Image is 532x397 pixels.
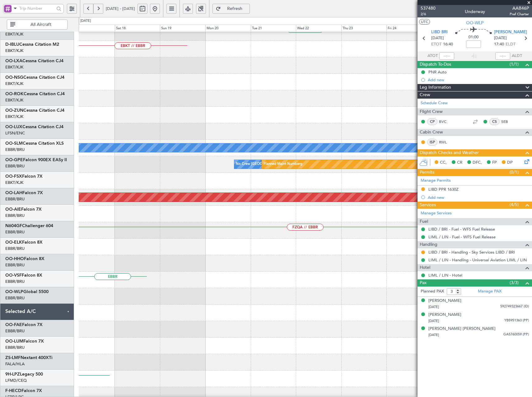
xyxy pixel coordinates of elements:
span: FP [492,160,497,166]
span: OO-WLP [5,290,23,294]
div: Planned Maint Nurnberg [264,160,302,169]
label: Planned PAX [421,288,444,295]
input: --:-- [439,52,454,60]
a: ZS-LMFNextant 400XTi [5,356,53,360]
span: Refresh [222,7,248,11]
span: GA5760059 (PP) [503,332,529,337]
div: No Crew [GEOGRAPHIC_DATA] ([GEOGRAPHIC_DATA] National) [236,160,340,169]
a: EBKT/KJK [5,114,23,119]
span: ZS-LMF [5,356,21,360]
a: EBKT/KJK [5,97,23,103]
span: 592749323667 (ID) [500,304,529,309]
a: EBBR/BRU [5,147,25,152]
input: Trip Number [19,4,54,13]
div: ISP [427,139,437,146]
div: CP [427,118,437,125]
div: Sun 19 [160,25,205,32]
a: EBBR/BRU [5,279,25,284]
a: EBKT/KJK [5,81,23,86]
span: [DATE] [428,319,439,323]
a: Manage Permits [421,178,451,184]
span: OO-NSG [5,75,23,80]
div: Thu 23 [341,25,387,32]
span: Flight Crew [420,108,443,115]
span: D-IBLU [5,42,19,47]
a: FALA/HLA [5,361,25,367]
a: OO-SLMCessna Citation XLS [5,141,64,146]
a: OO-ELKFalcon 8X [5,240,43,245]
span: LIBD BRI [431,29,448,35]
a: OO-HHOFalcon 8X [5,257,44,261]
span: 9H-LPZ [5,372,20,376]
span: 17:40 [494,41,504,48]
div: Underway [465,8,485,15]
span: Dispatch To-Dos [420,61,451,68]
div: LIBD PPR 1630Z [428,187,459,192]
span: OO-FSX [5,174,22,179]
div: Sat 18 [115,25,160,32]
div: [PERSON_NAME] [428,298,461,304]
div: Fri 24 [386,25,432,32]
a: OO-AIEFalcon 7X [5,207,42,212]
span: F-HECD [5,389,21,393]
div: Tue 21 [251,25,296,32]
a: EBBR/BRU [5,328,25,334]
a: LIML / LIN - Fuel - WFS Fuel Release [428,234,496,240]
a: Manage PAX [478,288,502,295]
span: 01:00 [469,34,478,40]
a: EBBR/BRU [5,246,25,251]
a: Schedule Crew [421,100,448,106]
span: ALDT [512,53,522,59]
a: OO-LUXCessna Citation CJ4 [5,125,63,129]
span: Hotel [420,264,430,271]
a: N604GFChallenger 604 [5,224,53,228]
a: D-IBLUCessna Citation M2 [5,42,59,47]
span: OO-HHO [5,257,24,261]
span: DP [507,160,513,166]
span: [DATE] [428,333,439,337]
div: CS [489,118,500,125]
span: OO-ZUN [5,108,23,113]
a: EBBR/BRU [5,229,25,235]
span: Permits [420,169,434,176]
span: OO-VSF [5,273,22,278]
div: PNR Auto [428,69,447,75]
a: Manage Services [421,210,452,217]
span: [DATE] - [DATE] [106,6,135,12]
span: [PERSON_NAME] [494,29,527,35]
div: [PERSON_NAME] [PERSON_NAME] [428,326,496,332]
div: Fri 17 [69,25,115,32]
a: 9H-LPZLegacy 500 [5,372,43,376]
div: [DATE] [80,18,91,24]
span: Dispatch Checks and Weather [420,149,479,156]
span: OO-FAE [5,323,22,327]
div: Mon 20 [205,25,251,32]
span: Cabin Crew [420,129,443,136]
span: ETOT [431,41,441,48]
a: OO-WLPGlobal 5500 [5,290,49,294]
span: OO-LUX [5,125,22,129]
a: EBBR/BRU [5,295,25,301]
span: OO-AIE [5,207,21,212]
span: (3/3) [510,279,519,286]
a: EBBR/BRU [5,196,25,202]
a: OO-FSXFalcon 7X [5,174,43,179]
a: EBBR/BRU [5,213,25,218]
button: All Aircraft [7,20,68,30]
span: YB5951363 (PP) [504,318,529,323]
span: DFC, [473,160,482,166]
a: EBKT/KJK [5,31,23,37]
div: Wed 22 [296,25,341,32]
span: OO-SLM [5,141,23,146]
a: OO-LXACessna Citation CJ4 [5,59,63,63]
a: SEB [501,119,515,124]
span: All Aircraft [16,22,65,27]
a: EBBR/BRU [5,345,25,350]
a: OO-ZUNCessna Citation CJ4 [5,108,64,113]
a: EBBR/BRU [5,163,25,169]
a: EBBR/BRU [5,262,25,268]
a: OO-NSGCessna Citation CJ4 [5,75,64,80]
a: EBKT/KJK [5,48,23,54]
span: (0/1) [510,169,519,175]
a: LIBD / BRI - Handling - Sky Services LIBD / BRI [428,250,515,255]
